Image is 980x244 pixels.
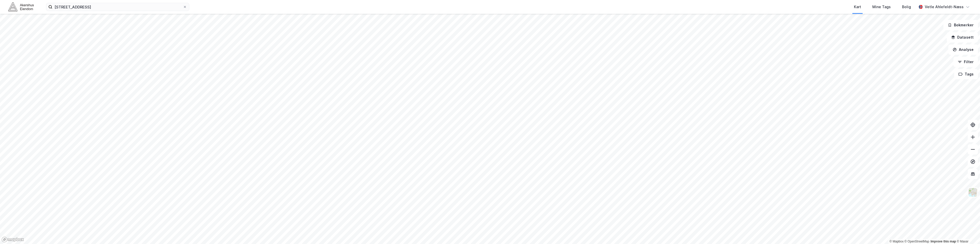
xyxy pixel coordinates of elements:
div: Kart [854,4,861,10]
div: Kontrollprogram for chat [954,219,980,244]
img: akershus-eiendom-logo.9091f326c980b4bce74ccdd9f866810c.svg [8,2,34,11]
button: Tags [954,69,978,79]
button: Datasett [947,32,978,42]
input: Søk på adresse, matrikkel, gårdeiere, leietakere eller personer [52,3,183,11]
button: Analyse [948,45,978,55]
a: OpenStreetMap [905,240,929,243]
img: Z [968,187,978,197]
div: Bolig [902,4,911,10]
a: Mapbox [889,240,904,243]
button: Bokmerker [943,20,978,30]
iframe: Chat Widget [954,219,980,244]
a: Improve this map [931,240,956,243]
div: Vetle Ahlefeldt-Næss [925,4,964,10]
a: Mapbox homepage [2,237,24,242]
div: Mine Tags [872,4,891,10]
button: Filter [953,57,978,67]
